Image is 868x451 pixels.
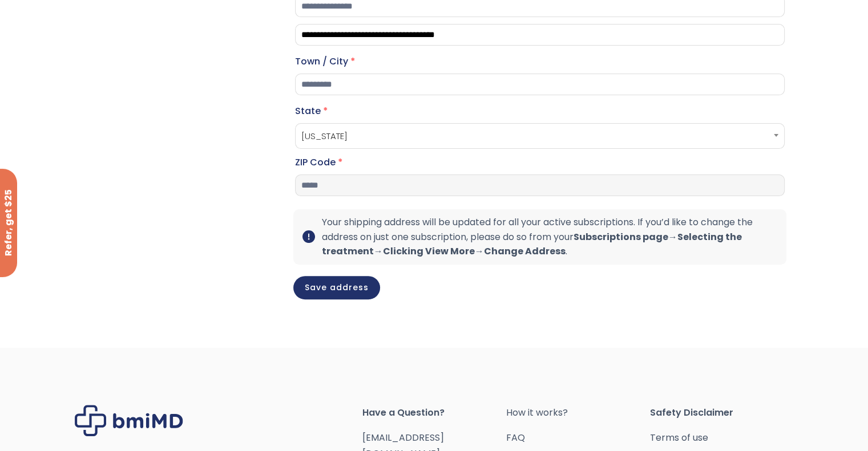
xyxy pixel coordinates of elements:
[649,405,793,421] span: Safety Disclaimer
[301,129,778,143] span: California
[295,52,785,71] label: Town / City
[338,156,343,169] abbr: required
[350,55,356,68] abbr: required
[362,405,506,421] span: Have a Question?
[293,276,380,299] button: Save address
[295,102,785,120] label: State
[574,230,668,243] b: Subscriptions page
[322,215,777,259] p: Your shipping address will be updated for all your active subscriptions. If you’d like to change ...
[75,405,183,436] img: Brand Logo
[506,430,649,446] a: FAQ
[484,245,566,258] b: Change Address
[323,104,328,117] abbr: required
[383,245,475,258] b: Clicking View More
[295,123,785,149] span: State
[649,430,793,446] a: Terms of use
[295,153,785,172] label: ZIP Code
[506,405,649,421] a: How it works?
